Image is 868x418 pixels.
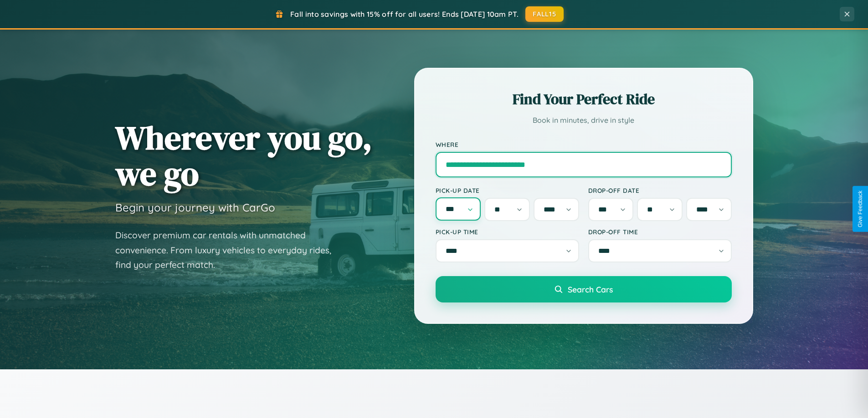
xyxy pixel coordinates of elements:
[525,6,564,22] button: FALL15
[115,228,343,272] p: Discover premium car rentals with unmatched convenience. From luxury vehicles to everyday rides, ...
[436,276,732,302] button: Search Cars
[568,284,613,294] span: Search Cars
[588,186,732,194] label: Drop-off Date
[436,114,732,127] p: Book in minutes, drive in style
[115,120,372,191] h1: Wherever you go, we go
[857,191,863,227] div: Give Feedback
[290,10,519,19] span: Fall into savings with 15% off for all users! Ends [DATE] 10am PT.
[436,141,732,148] label: Where
[115,201,275,214] h3: Begin your journey with CarGo
[436,186,579,194] label: Pick-up Date
[588,228,732,236] label: Drop-off Time
[436,89,732,109] h2: Find Your Perfect Ride
[436,228,579,236] label: Pick-up Time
